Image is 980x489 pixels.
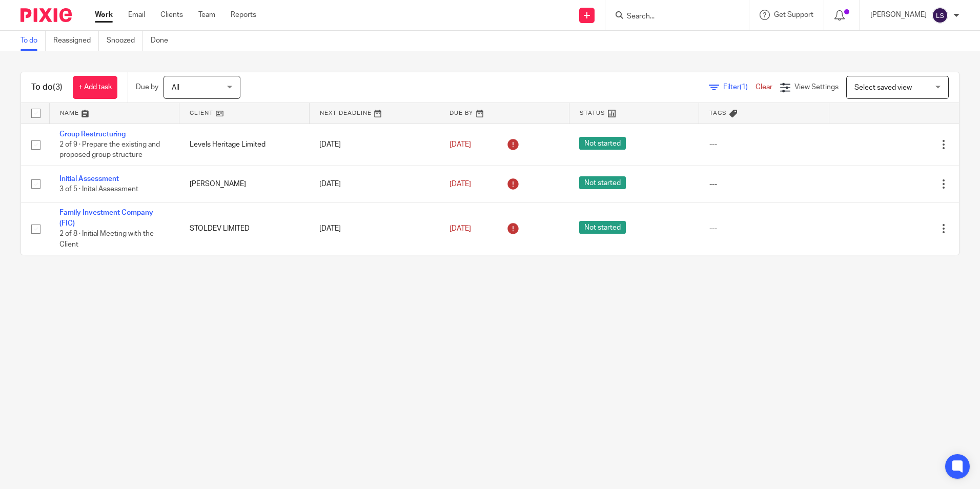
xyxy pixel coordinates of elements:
input: Search [626,12,718,22]
td: STOLDEV LIMITED [179,202,310,255]
a: To do [21,31,46,51]
a: Initial Assessment [59,175,119,182]
td: [PERSON_NAME] [179,166,310,202]
td: Levels Heritage Limited [179,124,310,166]
a: Reports [231,10,256,20]
a: Done [151,31,176,51]
span: (1) [740,84,748,91]
span: 2 of 9 · Prepare the existing and proposed group structure [59,141,160,159]
div: --- [709,223,819,234]
span: Not started [579,176,626,189]
a: Group Restructuring [59,131,126,138]
span: All [172,84,179,91]
a: Email [128,10,145,20]
a: + Add task [73,76,117,99]
span: Not started [579,221,626,234]
td: [DATE] [309,124,439,166]
span: 2 of 8 · Initial Meeting with the Client [59,230,154,248]
div: --- [709,139,819,150]
p: [PERSON_NAME] [870,10,927,20]
img: svg%3E [932,7,948,24]
td: [DATE] [309,202,439,255]
td: [DATE] [309,166,439,202]
a: Clear [756,84,772,91]
a: Snoozed [107,31,143,51]
span: Filter [723,84,756,91]
span: Tags [709,110,727,116]
span: Get Support [774,11,813,18]
span: Not started [579,137,626,150]
span: [DATE] [450,225,471,232]
a: Team [198,10,215,20]
div: --- [709,179,819,189]
span: Select saved view [854,84,912,91]
a: Work [95,10,113,20]
a: Clients [160,10,183,20]
span: 3 of 5 · Inital Assessment [59,186,138,193]
a: Reassigned [53,31,99,51]
h1: To do [31,82,63,93]
span: View Settings [794,84,839,91]
span: [DATE] [450,141,471,148]
a: Family Investment Company (FIC) [59,209,153,227]
p: Due by [136,82,158,92]
span: (3) [53,83,63,91]
span: [DATE] [450,180,471,188]
img: Pixie [21,8,72,22]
